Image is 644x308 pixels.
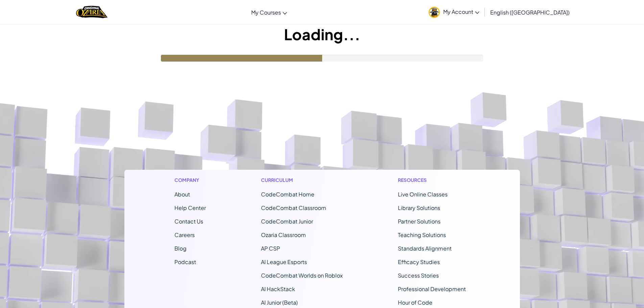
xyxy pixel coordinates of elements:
a: My Courses [248,3,290,21]
a: Live Online Classes [398,191,448,198]
a: Library Solutions [398,204,440,211]
a: Standards Alignment [398,245,452,252]
h1: Company [174,176,206,184]
a: AI HackStack [261,285,295,292]
img: avatar [429,7,440,18]
a: Help Center [174,204,206,211]
a: CodeCombat Worlds on Roblox [261,272,343,279]
a: Podcast [174,258,196,265]
a: Careers [174,231,195,238]
span: My Courses [251,9,281,16]
a: English ([GEOGRAPHIC_DATA]) [487,3,573,21]
h1: Curriculum [261,176,343,184]
a: About [174,191,190,198]
a: Ozaria by CodeCombat logo [76,5,108,19]
h1: Resources [398,176,470,184]
a: Blog [174,245,187,252]
span: English ([GEOGRAPHIC_DATA]) [490,9,570,16]
a: Partner Solutions [398,218,440,225]
a: Teaching Solutions [398,231,446,238]
a: CodeCombat Junior [261,218,313,225]
a: CodeCombat Classroom [261,204,326,211]
img: Home [76,5,108,19]
a: Professional Development [398,285,466,292]
a: AP CSP [261,245,280,252]
a: AI League Esports [261,258,307,265]
span: My Account [443,8,479,15]
span: Contact Us [174,218,203,225]
a: Ozaria Classroom [261,231,306,238]
a: AI Junior (Beta) [261,299,298,306]
a: Hour of Code [398,299,432,306]
span: CodeCombat Home [261,191,314,198]
a: My Account [425,1,483,23]
a: Success Stories [398,272,439,279]
a: Efficacy Studies [398,258,440,265]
